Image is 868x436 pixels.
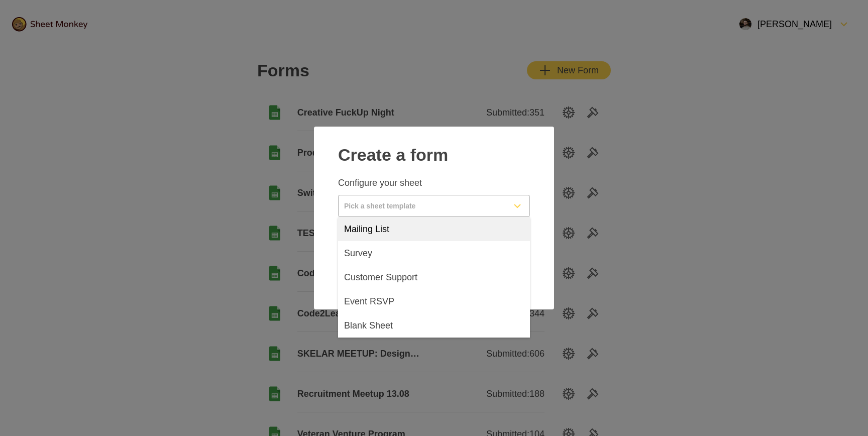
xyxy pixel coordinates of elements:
h2: Create a form [338,139,530,165]
input: Pick a sheet template [339,195,505,216]
span: Event RSVP [344,295,394,307]
button: Pick a sheet template [338,195,530,217]
span: Customer Support [344,271,417,283]
span: Blank Sheet [344,319,393,332]
p: Configure your sheet [338,177,530,189]
span: Survey [344,247,372,259]
span: Mailing List [344,223,389,235]
svg: FormDown [511,200,523,212]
